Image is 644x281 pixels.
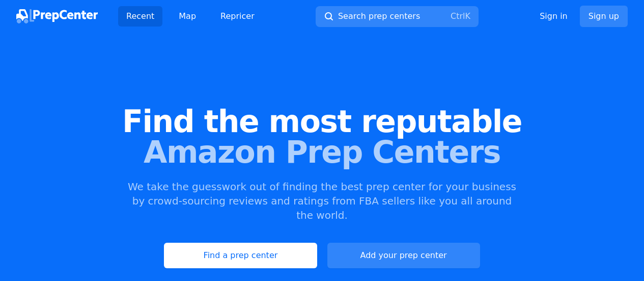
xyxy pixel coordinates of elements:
a: Repricer [212,6,263,27]
a: Add your prep center [327,243,480,268]
span: Search prep centers [338,10,420,22]
a: Sign up [580,6,628,27]
a: Sign in [540,10,568,22]
kbd: Ctrl [451,11,465,21]
p: We take the guesswork out of finding the best prep center for your business by crowd-sourcing rev... [127,180,518,222]
span: Amazon Prep Centers [16,137,628,167]
a: Find a prep center [164,243,317,268]
kbd: K [465,11,470,21]
span: Find the most reputable [16,106,628,137]
a: Map [171,6,204,27]
a: Recent [118,6,162,27]
button: Search prep centersCtrlK [316,6,479,27]
img: PrepCenter [16,9,98,23]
